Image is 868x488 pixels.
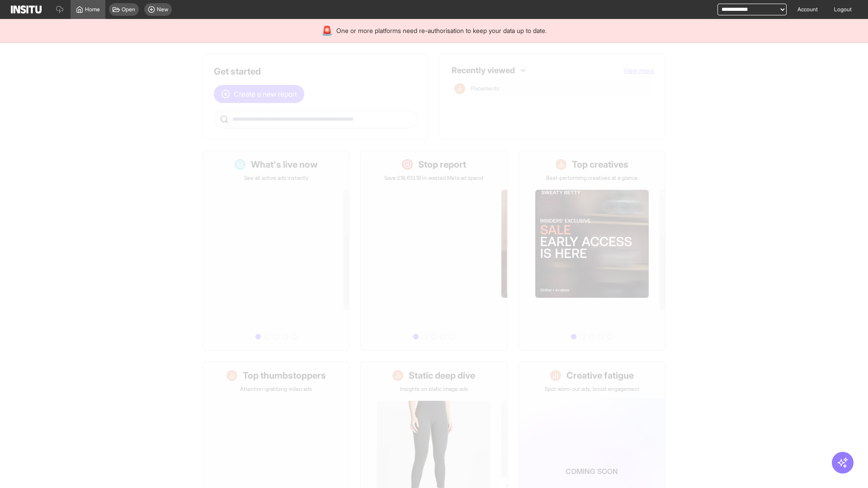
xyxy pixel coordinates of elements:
div: 🚨 [321,24,333,37]
span: Open [122,6,135,13]
span: New [157,6,168,13]
span: One or more platforms need re-authorisation to keep your data up to date. [336,26,547,35]
img: Logo [11,5,42,14]
span: Home [85,6,100,13]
